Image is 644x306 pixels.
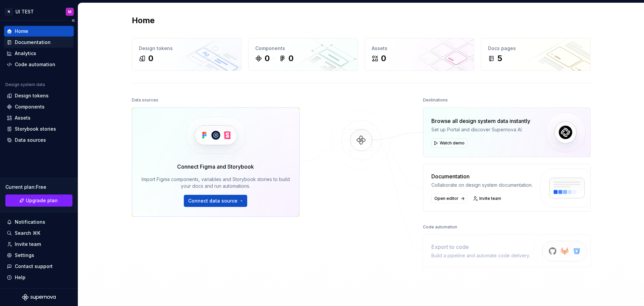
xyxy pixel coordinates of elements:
[15,115,31,121] div: Assets
[5,194,72,207] a: Upgrade plan
[4,261,74,272] button: Contact support
[372,45,467,52] div: Assets
[4,26,74,37] a: Home
[431,252,530,259] div: Build a pipeline and automate code delivery.
[431,182,533,188] div: Collaborate on design system documentation.
[184,195,247,207] button: Connect data source
[15,274,25,281] div: Help
[4,239,74,250] a: Invite team
[255,45,351,52] div: Components
[431,194,467,203] a: Open editor
[4,250,74,261] a: Settings
[471,194,504,203] a: Invite team
[431,117,530,125] div: Browse all design system data instantly
[431,172,533,180] div: Documentation
[431,138,468,148] button: Watch demo
[15,252,34,259] div: Settings
[288,53,293,64] div: 0
[497,53,502,64] div: 5
[248,38,358,71] a: Components00
[15,28,28,35] div: Home
[4,135,74,145] a: Data sources
[15,61,55,68] div: Code automation
[479,196,501,201] span: Invite team
[5,184,72,190] div: Current plan : Free
[365,38,474,71] a: Assets0
[431,126,530,133] div: Set up Portal and discover Supernova AI.
[4,124,74,134] a: Storybook stories
[15,137,46,143] div: Data sources
[434,196,459,201] span: Open editor
[488,45,584,52] div: Docs pages
[265,53,270,64] div: 0
[68,16,78,25] button: Collapse sidebar
[148,53,153,64] div: 0
[4,90,74,101] a: Design tokens
[4,272,74,283] button: Help
[423,222,457,232] div: Code automation
[5,82,45,87] div: Design system data
[15,263,53,270] div: Contact support
[142,176,290,189] div: Import Figma components, variables and Storybook stories to build your docs and run automations.
[15,103,45,110] div: Components
[15,219,45,225] div: Notifications
[4,48,74,59] a: Analytics
[139,45,234,52] div: Design tokens
[15,230,40,236] div: Search ⌘K
[15,50,36,57] div: Analytics
[423,95,448,105] div: Destinations
[15,92,49,99] div: Design tokens
[5,8,13,16] div: N
[381,53,386,64] div: 0
[68,9,71,14] div: M
[132,15,155,26] h2: Home
[4,228,74,238] button: Search ⌘K
[22,294,56,301] svg: Supernova Logo
[4,59,74,70] a: Code automation
[440,140,465,146] span: Watch demo
[431,243,530,251] div: Export to code
[15,8,34,15] div: UI TEST
[481,38,591,71] a: Docs pages5
[15,126,56,132] div: Storybook stories
[15,241,41,248] div: Invite team
[132,38,241,71] a: Design tokens0
[26,197,58,204] span: Upgrade plan
[188,198,237,204] span: Connect data source
[4,217,74,227] button: Notifications
[132,95,158,105] div: Data sources
[1,4,76,19] button: NUI TESTM
[4,101,74,112] a: Components
[177,163,254,171] div: Connect Figma and Storybook
[15,39,51,46] div: Documentation
[4,113,74,123] a: Assets
[4,37,74,48] a: Documentation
